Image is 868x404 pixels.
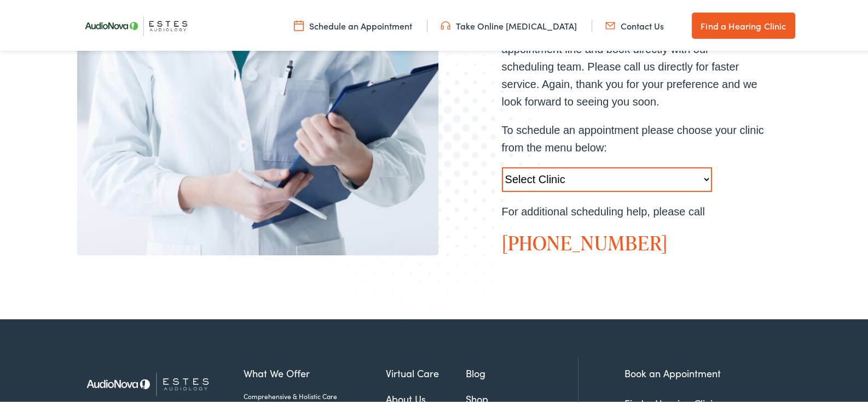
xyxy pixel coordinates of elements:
a: Book an Appointment [624,365,721,378]
img: utility icon [294,18,304,30]
a: [PHONE_NUMBER] [502,227,668,255]
a: Find a Hearing Clinic [692,11,795,37]
img: utility icon [441,18,450,30]
a: Comprehensive & Holistic Care [244,390,386,400]
a: Schedule an Appointment [294,18,412,30]
a: What We Offer [244,364,386,379]
a: Take Online [MEDICAL_DATA] [441,18,577,30]
img: utility icon [605,18,615,30]
a: Virtual Care [386,364,466,379]
a: Blog [466,364,578,379]
p: For additional scheduling help, please call [502,201,765,219]
img: Bottom portion of a graphic image with a halftone pattern, adding to the site's aesthetic appeal. [294,33,583,331]
a: Contact Us [605,18,664,30]
p: To schedule an appointment please choose your clinic from the menu below: [502,120,765,155]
